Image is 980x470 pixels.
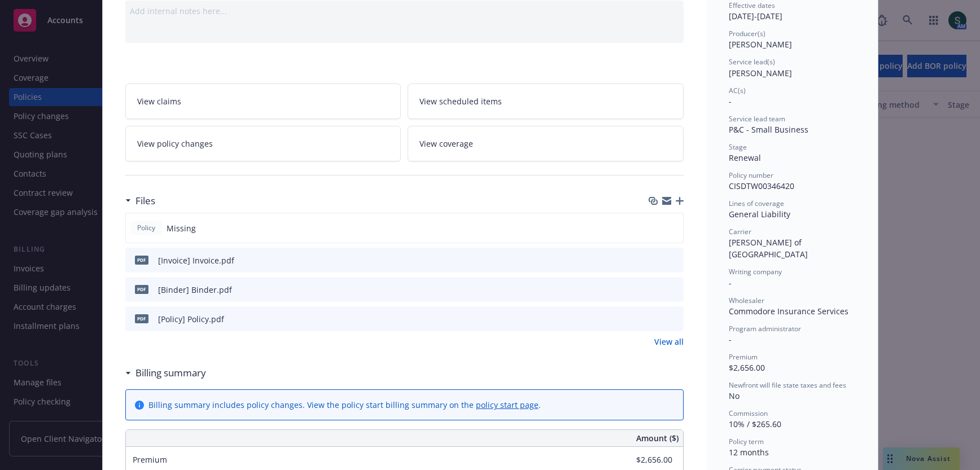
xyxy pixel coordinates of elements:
[135,194,155,208] h3: Files
[476,399,539,410] a: policy start page
[729,181,794,191] span: CISDTW00346420
[729,86,746,95] span: AC(s)
[729,324,801,333] span: Program administrator
[135,314,148,323] span: pdf
[729,114,785,124] span: Service lead team
[729,152,761,163] span: Renewal
[158,313,224,325] div: [Policy] Policy.pdf
[651,313,660,325] button: download file
[729,408,768,418] span: Commission
[135,223,158,233] span: Policy
[729,124,808,135] span: P&C - Small Business
[137,95,181,107] span: View claims
[651,254,660,266] button: download file
[729,170,773,180] span: Policy number
[729,39,792,50] span: [PERSON_NAME]
[729,362,765,373] span: $2,656.00
[729,96,732,107] span: -
[636,432,679,444] span: Amount ($)
[729,447,769,458] span: 12 months
[729,278,732,288] span: -
[729,352,758,362] span: Premium
[729,29,765,38] span: Producer(s)
[148,399,541,411] div: Billing summary includes policy changes. View the policy start billing summary on the .
[125,84,401,119] a: View claims
[125,126,401,161] a: View policy changes
[729,296,764,305] span: Wholesaler
[729,57,775,67] span: Service lead(s)
[729,419,781,429] span: 10% / $265.60
[651,284,660,296] button: download file
[669,284,679,296] button: preview file
[125,194,155,208] div: Files
[135,285,148,293] span: pdf
[729,380,846,390] span: Newfront will file state taxes and fees
[669,313,679,325] button: preview file
[135,366,206,380] h3: Billing summary
[158,284,232,296] div: [Binder] Binder.pdf
[669,254,679,266] button: preview file
[729,199,784,208] span: Lines of coverage
[408,126,684,161] a: View coverage
[133,454,167,465] span: Premium
[729,390,740,401] span: No
[408,84,684,119] a: View scheduled items
[729,208,855,220] div: General Liability
[135,256,148,264] span: pdf
[654,336,684,348] a: View all
[125,366,206,380] div: Billing summary
[419,95,502,107] span: View scheduled items
[729,437,764,446] span: Policy term
[167,222,196,234] span: Missing
[729,1,855,22] div: [DATE] - [DATE]
[606,451,679,468] input: 0.00
[419,138,473,150] span: View coverage
[729,306,848,317] span: Commodore Insurance Services
[729,1,775,10] span: Effective dates
[158,254,234,266] div: [Invoice] Invoice.pdf
[130,5,679,17] div: Add internal notes here...
[137,138,213,150] span: View policy changes
[729,68,792,78] span: [PERSON_NAME]
[729,142,747,152] span: Stage
[729,227,751,236] span: Carrier
[729,237,808,260] span: [PERSON_NAME] of [GEOGRAPHIC_DATA]
[729,334,732,345] span: -
[729,267,782,276] span: Writing company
